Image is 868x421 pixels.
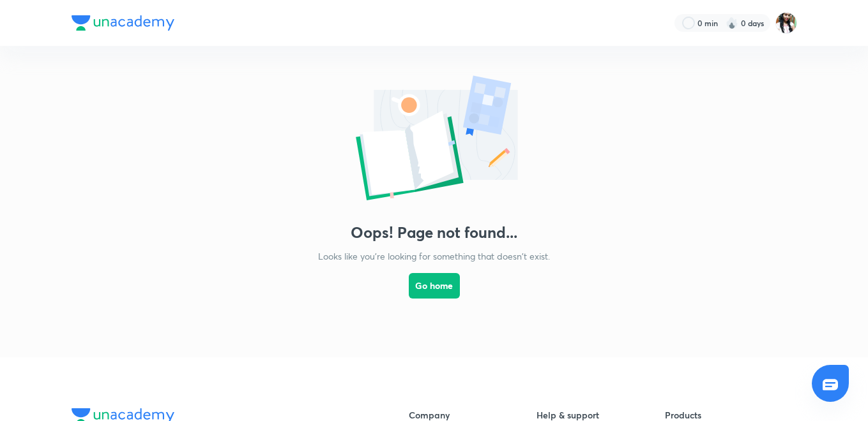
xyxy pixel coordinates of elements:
[72,15,174,31] img: Company Logo
[409,263,460,332] a: Go home
[307,71,562,208] img: error
[775,12,797,34] img: Bismita Dutta
[726,17,738,29] img: streak
[351,223,517,242] h3: Oops! Page not found...
[318,249,550,263] p: Looks like you're looking for something that doesn't exist.
[409,273,460,299] button: Go home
